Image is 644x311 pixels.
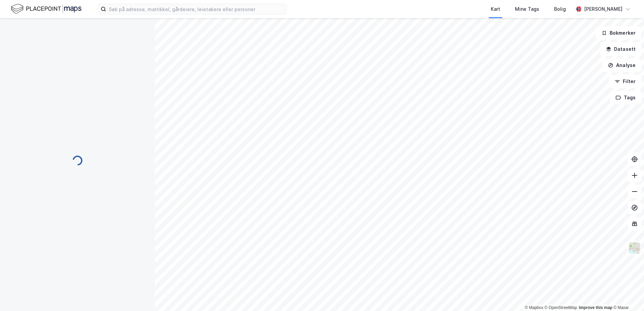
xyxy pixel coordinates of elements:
[610,279,644,311] div: Kontrollprogram for chat
[628,242,641,254] img: Z
[600,42,641,56] button: Datasett
[491,5,500,13] div: Kart
[106,4,286,14] input: Søk på adresse, matrikkel, gårdeiere, leietakere eller personer
[525,305,543,310] a: Mapbox
[609,75,641,88] button: Filter
[596,26,641,40] button: Bokmerker
[554,5,566,13] div: Bolig
[610,279,644,311] iframe: Chat Widget
[545,305,577,310] a: OpenStreetMap
[610,91,641,104] button: Tags
[584,5,622,13] div: [PERSON_NAME]
[579,305,612,310] a: Improve this map
[72,155,83,166] img: spinner.a6d8c91a73a9ac5275cf975e30b51cfb.svg
[602,59,641,72] button: Analyse
[11,3,82,15] img: logo.f888ab2527a4732fd821a326f86c7f29.svg
[515,5,539,13] div: Mine Tags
